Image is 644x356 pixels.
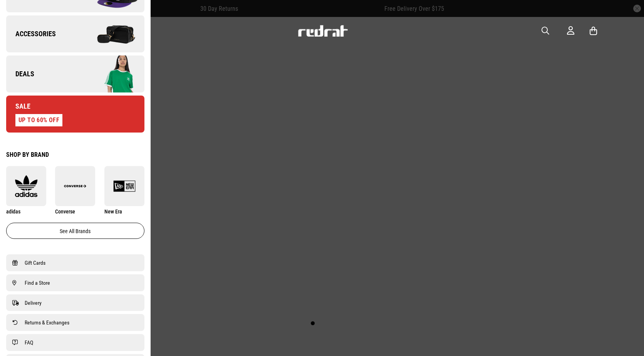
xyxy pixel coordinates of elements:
span: Sale [6,102,30,111]
div: Shop by Brand [6,151,144,158]
img: Converse [55,175,95,197]
a: Converse Converse [55,166,95,215]
a: Accessories Company [6,15,144,52]
span: adidas [6,208,20,215]
a: Delivery [12,298,138,307]
img: Company [75,55,144,93]
span: FAQ [25,338,33,347]
img: adidas [6,175,46,197]
a: Returns & Exchanges [12,318,138,327]
a: Gift Cards [12,258,138,267]
span: Deals [6,69,34,79]
a: Find a Store [12,278,138,287]
span: Accessories [6,29,56,39]
span: Converse [55,208,75,215]
a: Sale UP TO 60% OFF [6,96,144,133]
a: See all brands [6,223,144,239]
img: Company [75,15,144,53]
button: Open LiveChat chat widget [6,3,29,26]
div: UP TO 60% OFF [15,114,62,126]
img: Redrat logo [297,25,348,37]
span: Gift Cards [25,258,45,267]
span: New Era [104,208,122,215]
a: Deals Company [6,55,144,92]
span: Returns & Exchanges [25,318,69,327]
a: FAQ [12,338,138,347]
img: New Era [104,175,144,197]
a: adidas adidas [6,166,46,215]
span: Find a Store [25,278,50,287]
a: New Era New Era [104,166,144,215]
span: Delivery [25,298,42,307]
